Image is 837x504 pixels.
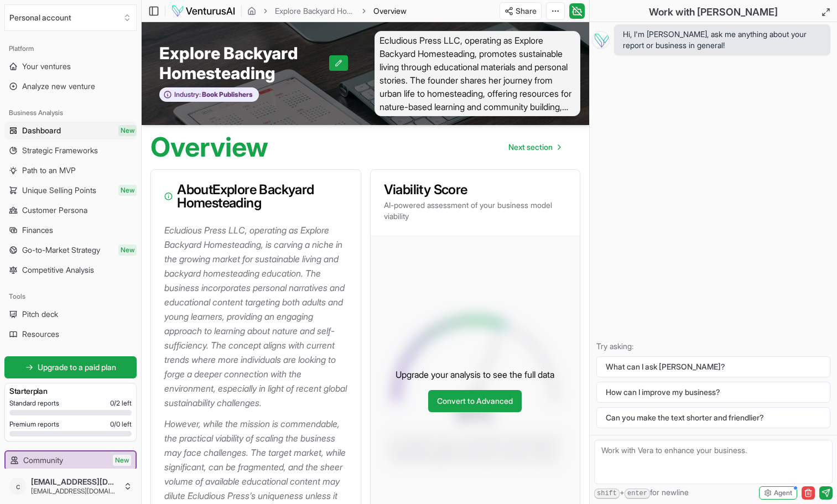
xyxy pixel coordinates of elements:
a: Analyze new venture [4,77,137,95]
button: Industry:Book Publishers [159,87,259,102]
span: Go-to-Market Strategy [22,245,100,256]
span: Analyze new venture [22,81,95,92]
a: Convert to Advanced [428,390,522,412]
div: Platform [4,40,137,58]
p: Ecludious Press LLC, operating as Explore Backyard Homesteading, is carving a niche in the growin... [164,223,352,410]
a: Explore Backyard Homesteading [275,6,355,17]
button: c[EMAIL_ADDRESS][DOMAIN_NAME][EMAIL_ADDRESS][DOMAIN_NAME] [4,473,137,500]
span: Agent [774,489,792,497]
span: New [118,245,137,256]
span: New [118,125,137,136]
h3: Viability Score [384,183,567,196]
h3: About Explore Backyard Homesteading [164,183,347,210]
span: Overview [373,6,407,17]
img: logo [171,4,236,18]
span: + for newline [594,487,689,499]
span: Hi, I'm [PERSON_NAME], ask me anything about your report or business in general! [623,29,822,51]
p: Upgrade your analysis to see the full data [396,368,554,381]
nav: breadcrumb [247,6,407,17]
span: New [113,455,131,466]
a: Resources [4,325,137,343]
a: Upgrade to a paid plan [4,356,137,378]
h1: Overview [150,134,268,160]
button: Can you make the text shorter and friendlier? [596,407,830,428]
kbd: enter [625,489,650,499]
span: Upgrade to a paid plan [38,362,116,373]
span: Next section [508,142,553,153]
span: Customer Persona [22,205,87,216]
span: Dashboard [22,125,61,136]
button: How can I improve my business? [596,382,830,403]
span: Competitive Analysis [22,264,94,276]
span: Unique Selling Points [22,185,96,196]
span: c [9,477,27,495]
span: Your ventures [22,61,71,72]
span: Pitch deck [22,309,58,320]
div: Tools [4,288,137,305]
a: Finances [4,221,137,239]
span: Standard reports [9,399,59,408]
span: Resources [22,329,59,340]
h3: Starter plan [9,386,132,397]
kbd: shift [594,489,620,499]
span: Share [516,6,537,17]
a: DashboardNew [4,122,137,139]
span: [EMAIL_ADDRESS][DOMAIN_NAME] [31,477,119,487]
button: Share [500,2,542,20]
nav: pagination [500,136,569,158]
a: Unique Selling PointsNew [4,181,137,199]
span: 0 / 0 left [110,420,132,429]
a: CommunityNew [6,451,136,469]
span: Premium reports [9,420,59,429]
span: [EMAIL_ADDRESS][DOMAIN_NAME] [31,487,119,496]
span: Path to an MVP [22,165,76,176]
a: Path to an MVP [4,162,137,179]
span: Finances [22,225,53,236]
a: Your ventures [4,58,137,75]
a: Go to next page [500,136,569,158]
span: Explore Backyard Homesteading [159,43,329,83]
button: Select an organization [4,4,137,31]
button: Agent [759,486,797,500]
p: AI-powered assessment of your business model viability [384,200,567,222]
span: Strategic Frameworks [22,145,98,156]
a: Go-to-Market StrategyNew [4,241,137,259]
span: 0 / 2 left [110,399,132,408]
span: Community [23,455,63,466]
a: Competitive Analysis [4,261,137,279]
div: Business Analysis [4,104,137,122]
h2: Work with [PERSON_NAME] [649,4,778,20]
a: Customer Persona [4,201,137,219]
span: Ecludious Press LLC, operating as Explore Backyard Homesteading, promotes sustainable living thro... [375,31,581,116]
span: Industry: [174,90,201,99]
a: Pitch deck [4,305,137,323]
img: Vera [592,31,610,49]
span: New [118,185,137,196]
a: Strategic Frameworks [4,142,137,159]
p: Try asking: [596,341,830,352]
span: Book Publishers [201,90,253,99]
button: What can I ask [PERSON_NAME]? [596,356,830,377]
